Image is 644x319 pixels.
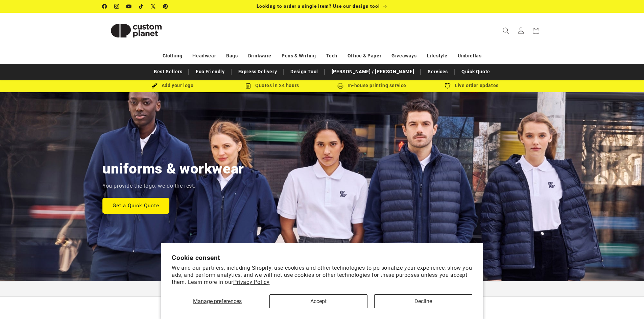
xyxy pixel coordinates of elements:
[172,265,472,286] p: We and our partners, including Shopify, use cookies and other technologies to personalize your ex...
[226,50,238,62] a: Bags
[192,50,216,62] a: Headwear
[424,66,451,78] a: Services
[445,83,451,89] img: Order updates
[222,81,322,90] div: Quotes in 24 hours
[391,50,416,62] a: Giveaways
[245,83,251,89] img: Order Updates Icon
[326,50,337,62] a: Tech
[374,294,472,308] button: Decline
[172,254,472,262] h2: Cookie consent
[123,81,222,90] div: Add your logo
[322,81,422,90] div: In-house printing service
[100,13,172,48] a: Custom Planet
[151,83,158,89] img: Brush Icon
[337,83,343,89] img: In-house printing
[235,66,281,78] a: Express Delivery
[257,3,380,9] span: Looking to order a single item? Use our design tool
[328,66,418,78] a: [PERSON_NAME] / [PERSON_NAME]
[233,279,269,285] a: Privacy Policy
[150,66,186,78] a: Best Sellers
[458,66,494,78] a: Quick Quote
[269,294,367,308] button: Accept
[610,287,644,319] iframe: Chat Widget
[102,160,244,178] h2: uniforms & workwear
[287,66,321,78] a: Design Tool
[458,50,481,62] a: Umbrellas
[282,50,316,62] a: Pens & Writing
[102,181,195,191] p: You provide the logo, we do the rest.
[102,197,169,213] a: Get a Quick Quote
[248,50,271,62] a: Drinkware
[422,81,522,90] div: Live order updates
[348,50,381,62] a: Office & Paper
[427,50,448,62] a: Lifestyle
[499,23,514,38] summary: Search
[163,50,183,62] a: Clothing
[102,16,170,46] img: Custom Planet
[192,66,228,78] a: Eco Friendly
[172,294,263,308] button: Manage preferences
[193,298,242,304] span: Manage preferences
